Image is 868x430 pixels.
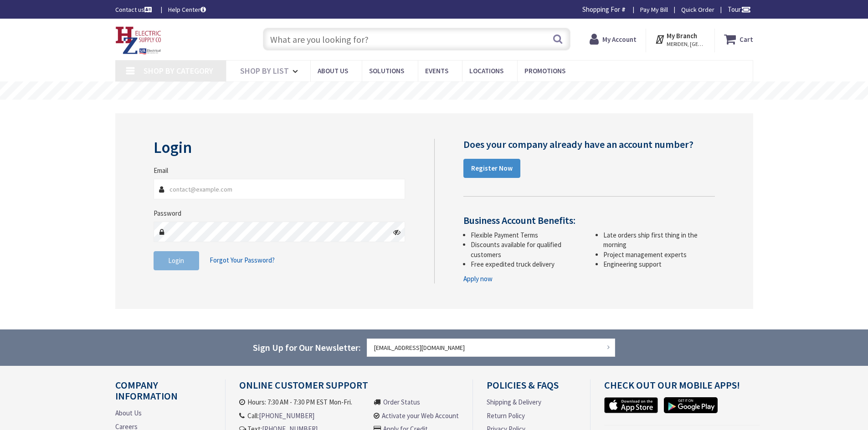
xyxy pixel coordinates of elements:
span: Shop By Category [144,66,213,76]
h4: Check out Our Mobile Apps! [604,379,760,397]
li: Free expedited truck delivery [471,259,582,269]
span: Promotions [524,66,565,75]
li: Engineering support [603,259,715,269]
input: Email [154,179,406,199]
strong: Register Now [471,164,513,172]
a: Activate your Web Account [382,411,459,420]
a: Contact us [115,5,154,14]
a: Register Now [463,159,520,178]
strong: My Account [602,35,637,44]
span: MERIDEN, [GEOGRAPHIC_DATA] [667,40,705,48]
button: Login [154,251,199,270]
span: Login [168,256,184,265]
span: About Us [318,66,348,75]
li: Call: [239,411,365,420]
h4: Business Account Benefits: [463,215,715,226]
a: [PHONE_NUMBER] [259,411,314,420]
h2: Login [154,139,406,157]
a: Apply now [463,274,493,283]
li: Discounts available for qualified customers [471,240,582,259]
span: Forgot Your Password? [210,256,275,264]
input: What are you looking for? [263,28,570,51]
a: Return Policy [487,411,525,420]
h4: Policies & FAQs [487,379,576,397]
h4: Does your company already have an account number? [463,139,715,150]
h4: Company Information [115,379,211,408]
label: Password [154,208,181,218]
a: Help Center [168,5,206,14]
li: Late orders ship first thing in the morning [603,230,715,250]
a: Quick Order [681,5,714,14]
label: Email [154,166,168,175]
strong: # [621,5,626,14]
a: Order Status [383,397,420,407]
h4: Online Customer Support [239,379,459,397]
img: HZ Electric Supply [115,26,162,55]
a: My Account [590,31,637,47]
strong: My Branch [667,31,697,40]
a: About Us [115,408,142,418]
a: Shipping & Delivery [487,397,541,407]
i: Click here to show/hide password [393,228,401,236]
span: Sign Up for Our Newsletter: [253,342,361,353]
li: Hours: 7:30 AM - 7:30 PM EST Mon-Fri. [239,397,365,407]
rs-layer: Free Same Day Pickup at 8 Locations [354,86,516,96]
span: Shop By List [240,66,289,76]
span: Shopping For [582,5,620,14]
input: Enter your email address [367,339,616,357]
a: Forgot Your Password? [210,252,275,269]
li: Flexible Payment Terms [471,230,582,240]
div: My Branch MERIDEN, [GEOGRAPHIC_DATA] [655,31,705,47]
a: Cart [724,31,753,47]
span: Tour [728,5,751,14]
span: Solutions [369,66,404,75]
a: Pay My Bill [640,5,668,14]
strong: Cart [740,31,753,47]
span: Events [425,66,448,75]
li: Project management experts [603,250,715,259]
span: Locations [469,66,503,75]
